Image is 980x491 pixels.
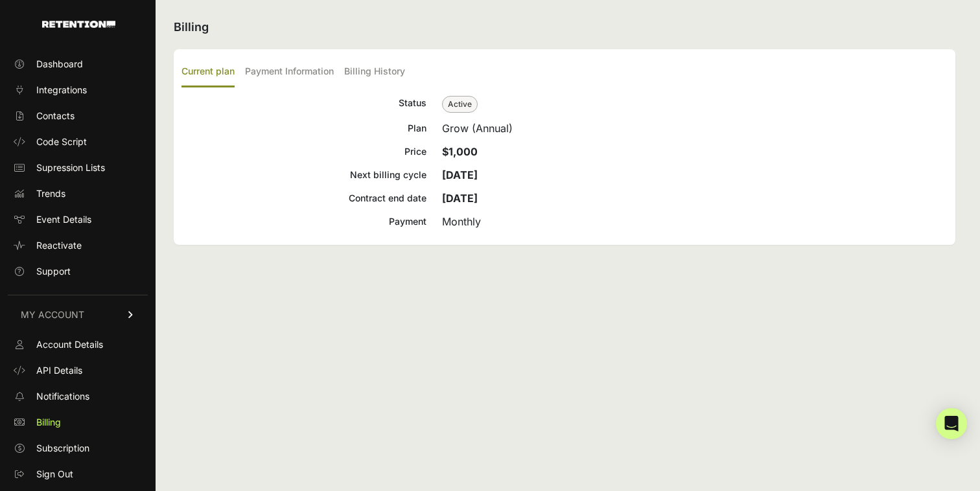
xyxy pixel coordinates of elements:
a: Code Script [8,131,148,152]
div: Next billing cycle [181,167,426,183]
span: API Details [36,364,82,377]
div: Payment [181,214,426,229]
span: Dashboard [36,58,83,71]
label: Billing History [344,57,405,87]
span: Code Script [36,135,87,148]
div: Open Intercom Messenger [936,408,967,439]
span: Notifications [36,390,89,403]
img: Retention.com [42,21,115,28]
div: Status [181,95,426,113]
label: Payment Information [245,57,334,87]
a: MY ACCOUNT [8,295,148,334]
span: Reactivate [36,239,82,252]
label: Current plan [181,57,235,87]
a: API Details [8,360,148,381]
a: Reactivate [8,235,148,256]
a: Sign Out [8,464,148,485]
a: Supression Lists [8,157,148,178]
a: Support [8,261,148,282]
a: Trends [8,183,148,204]
span: Active [442,96,478,113]
span: Sign Out [36,468,73,481]
a: Contacts [8,106,148,126]
span: MY ACCOUNT [21,308,84,321]
strong: [DATE] [442,192,478,205]
h2: Billing [174,18,955,36]
div: Monthly [442,214,948,229]
a: Subscription [8,438,148,459]
span: Billing [36,416,61,429]
span: Event Details [36,213,91,226]
span: Trends [36,187,65,200]
div: Plan [181,120,426,136]
span: Support [36,265,71,278]
a: Account Details [8,334,148,355]
strong: $1,000 [442,145,478,158]
div: Contract end date [181,190,426,206]
a: Billing [8,412,148,433]
div: Price [181,144,426,159]
span: Contacts [36,109,75,122]
a: Integrations [8,80,148,100]
span: Supression Lists [36,161,105,174]
a: Event Details [8,209,148,230]
a: Notifications [8,386,148,407]
span: Subscription [36,442,89,455]
strong: [DATE] [442,168,478,181]
div: Grow (Annual) [442,120,948,136]
a: Dashboard [8,54,148,74]
span: Integrations [36,84,87,97]
span: Account Details [36,338,103,351]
